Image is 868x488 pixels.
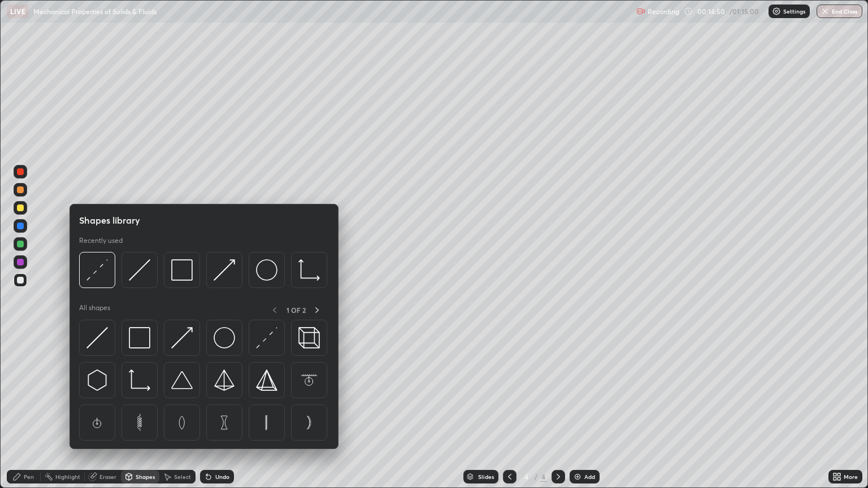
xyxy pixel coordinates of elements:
img: svg+xml;charset=utf-8,%3Csvg%20xmlns%3D%22http%3A%2F%2Fwww.w3.org%2F2000%2Fsvg%22%20width%3D%2265... [129,412,150,433]
img: svg+xml;charset=utf-8,%3Csvg%20xmlns%3D%22http%3A%2F%2Fwww.w3.org%2F2000%2Fsvg%22%20width%3D%2230... [171,327,193,348]
img: svg+xml;charset=utf-8,%3Csvg%20xmlns%3D%22http%3A%2F%2Fwww.w3.org%2F2000%2Fsvg%22%20width%3D%2230... [214,259,235,281]
div: 4 [521,473,532,480]
img: svg+xml;charset=utf-8,%3Csvg%20xmlns%3D%22http%3A%2F%2Fwww.w3.org%2F2000%2Fsvg%22%20width%3D%2265... [256,412,277,433]
img: svg+xml;charset=utf-8,%3Csvg%20xmlns%3D%22http%3A%2F%2Fwww.w3.org%2F2000%2Fsvg%22%20width%3D%2265... [298,412,320,433]
img: svg+xml;charset=utf-8,%3Csvg%20xmlns%3D%22http%3A%2F%2Fwww.w3.org%2F2000%2Fsvg%22%20width%3D%2233... [298,259,320,281]
div: Select [174,474,191,480]
img: svg+xml;charset=utf-8,%3Csvg%20xmlns%3D%22http%3A%2F%2Fwww.w3.org%2F2000%2Fsvg%22%20width%3D%2234... [129,327,150,348]
img: svg+xml;charset=utf-8,%3Csvg%20xmlns%3D%22http%3A%2F%2Fwww.w3.org%2F2000%2Fsvg%22%20width%3D%2234... [214,369,235,391]
p: LIVE [10,7,25,16]
p: Mechanical Properties of Solids & Fluids [33,7,157,16]
div: Add [584,474,595,480]
img: svg+xml;charset=utf-8,%3Csvg%20xmlns%3D%22http%3A%2F%2Fwww.w3.org%2F2000%2Fsvg%22%20width%3D%2265... [171,412,193,433]
img: svg+xml;charset=utf-8,%3Csvg%20xmlns%3D%22http%3A%2F%2Fwww.w3.org%2F2000%2Fsvg%22%20width%3D%2234... [171,259,193,281]
img: svg+xml;charset=utf-8,%3Csvg%20xmlns%3D%22http%3A%2F%2Fwww.w3.org%2F2000%2Fsvg%22%20width%3D%2233... [129,369,150,391]
img: svg+xml;charset=utf-8,%3Csvg%20xmlns%3D%22http%3A%2F%2Fwww.w3.org%2F2000%2Fsvg%22%20width%3D%2230... [86,259,108,281]
img: svg+xml;charset=utf-8,%3Csvg%20xmlns%3D%22http%3A%2F%2Fwww.w3.org%2F2000%2Fsvg%22%20width%3D%2230... [129,259,150,281]
div: Shapes [136,474,155,480]
img: recording.375f2c34.svg [636,7,645,16]
p: All shapes [79,303,110,317]
img: svg+xml;charset=utf-8,%3Csvg%20xmlns%3D%22http%3A%2F%2Fwww.w3.org%2F2000%2Fsvg%22%20width%3D%2234... [256,369,277,391]
p: Settings [783,8,805,14]
h5: Shapes library [79,213,140,227]
p: Recently used [79,236,123,245]
img: svg+xml;charset=utf-8,%3Csvg%20xmlns%3D%22http%3A%2F%2Fwww.w3.org%2F2000%2Fsvg%22%20width%3D%2236... [214,327,235,348]
div: Pen [24,474,34,480]
div: Undo [215,474,229,480]
div: 4 [540,472,547,482]
img: svg+xml;charset=utf-8,%3Csvg%20xmlns%3D%22http%3A%2F%2Fwww.w3.org%2F2000%2Fsvg%22%20width%3D%2230... [86,369,108,391]
img: svg+xml;charset=utf-8,%3Csvg%20xmlns%3D%22http%3A%2F%2Fwww.w3.org%2F2000%2Fsvg%22%20width%3D%2265... [298,369,320,391]
img: svg+xml;charset=utf-8,%3Csvg%20xmlns%3D%22http%3A%2F%2Fwww.w3.org%2F2000%2Fsvg%22%20width%3D%2230... [86,327,108,348]
p: 1 OF 2 [287,306,306,315]
img: end-class-cross [821,7,830,16]
img: svg+xml;charset=utf-8,%3Csvg%20xmlns%3D%22http%3A%2F%2Fwww.w3.org%2F2000%2Fsvg%22%20width%3D%2265... [214,412,235,433]
img: add-slide-button [573,472,582,481]
img: svg+xml;charset=utf-8,%3Csvg%20xmlns%3D%22http%3A%2F%2Fwww.w3.org%2F2000%2Fsvg%22%20width%3D%2238... [171,369,193,391]
img: svg+xml;charset=utf-8,%3Csvg%20xmlns%3D%22http%3A%2F%2Fwww.w3.org%2F2000%2Fsvg%22%20width%3D%2230... [256,327,277,348]
div: Slides [478,474,494,480]
img: class-settings-icons [772,7,781,16]
button: End Class [817,5,862,18]
p: Recording [648,7,679,16]
img: svg+xml;charset=utf-8,%3Csvg%20xmlns%3D%22http%3A%2F%2Fwww.w3.org%2F2000%2Fsvg%22%20width%3D%2236... [256,259,277,281]
div: More [844,474,858,480]
div: Highlight [55,474,80,480]
img: svg+xml;charset=utf-8,%3Csvg%20xmlns%3D%22http%3A%2F%2Fwww.w3.org%2F2000%2Fsvg%22%20width%3D%2235... [298,327,320,348]
img: svg+xml;charset=utf-8,%3Csvg%20xmlns%3D%22http%3A%2F%2Fwww.w3.org%2F2000%2Fsvg%22%20width%3D%2265... [86,412,108,433]
div: Eraser [99,474,116,480]
div: / [535,473,538,480]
